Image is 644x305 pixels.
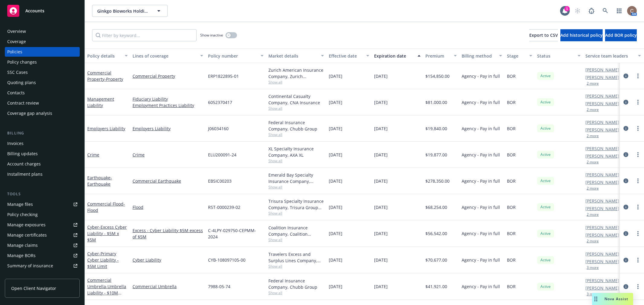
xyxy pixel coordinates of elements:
[613,5,625,17] a: Switch app
[7,241,38,250] div: Manage claims
[585,198,619,204] a: [PERSON_NAME]
[268,158,324,163] span: Show all
[133,178,203,184] a: Commercial Earthquake
[130,49,206,63] button: Lines of coverage
[507,53,526,59] div: Stage
[87,126,125,131] a: Employers Liability
[374,283,388,290] span: [DATE]
[374,178,388,184] span: [DATE]
[87,251,119,269] span: - Primary Cyber Liability - $5M Limit
[87,152,99,158] a: Crime
[587,134,599,138] button: 2 more
[208,257,245,263] span: CYB-108097105-00
[5,210,80,219] a: Policy checking
[605,29,637,41] button: Add BOR policy
[622,230,630,237] a: circleInformation
[133,152,203,158] a: Crime
[268,251,324,264] div: Travelers Excess and Surplus Lines Company, Travelers Insurance, Corvus Insurance (Travelers)
[268,211,324,216] span: Show all
[5,200,80,209] a: Manage files
[92,5,168,17] button: Ginkgo Bioworks Holdings, Inc.
[634,230,642,237] a: more
[5,271,80,281] a: Policy AI ingestions
[540,152,552,157] span: Active
[5,78,80,87] a: Quoting plans
[5,47,80,57] a: Policies
[5,159,80,169] a: Account charges
[507,230,516,237] span: BOR
[87,201,125,213] a: Commercial Flood
[7,159,41,169] div: Account charges
[587,239,599,243] button: 2 more
[372,49,423,63] button: Expiration date
[583,49,643,63] button: Service team leaders
[208,53,257,59] div: Policy number
[5,27,80,36] a: Overview
[268,119,324,132] div: Federal Insurance Company, Chubb Group
[87,284,126,302] span: - Umbrella Liability - $10M Limit
[5,220,80,230] span: Manage exposures
[425,73,450,79] span: $154,850.00
[268,198,324,211] div: Trisura Specialty Insurance Company, Trisura Group Ltd., Amwins
[97,8,149,14] span: Ginkgo Bioworks Holdings, Inc.
[425,99,447,105] span: $81,000.00
[622,99,630,106] a: circleInformation
[585,224,619,231] a: [PERSON_NAME]
[208,227,264,240] span: C-4LPY-029750-CEPMM-2024
[7,169,43,179] div: Installment plans
[85,49,130,63] button: Policy details
[7,230,47,240] div: Manage certificates
[462,204,500,210] span: Agency - Pay in full
[7,68,28,77] div: SSC Cases
[587,108,599,112] button: 2 more
[268,146,324,158] div: XL Specialty Insurance Company, AXA XL
[7,251,36,260] div: Manage BORs
[7,88,25,98] div: Contacts
[374,73,388,79] span: [DATE]
[587,266,599,269] button: 3 more
[5,139,80,148] a: Invoices
[268,106,324,111] span: Show all
[634,177,642,184] a: more
[208,125,229,132] span: J06034160
[5,130,80,136] div: Billing
[268,53,317,59] div: Market details
[7,220,46,230] div: Manage exposures
[200,33,223,38] span: Show inactive
[5,37,80,46] a: Coverage
[425,257,447,263] span: $70,677.00
[459,49,505,63] button: Billing method
[268,132,324,137] span: Show all
[540,231,552,236] span: Active
[423,49,459,63] button: Premium
[7,261,53,271] div: Summary of insurance
[208,178,232,184] span: EBSIC00203
[622,203,630,211] a: circleInformation
[7,78,36,87] div: Quoting plans
[507,257,516,263] span: BOR
[634,99,642,106] a: more
[585,285,619,291] a: [PERSON_NAME]
[634,72,642,80] a: more
[622,72,630,80] a: circleInformation
[7,108,52,118] div: Coverage gap analysis
[425,230,447,237] span: $56,542.00
[560,32,603,38] span: Add historical policy
[627,6,637,16] img: photo
[329,53,363,59] div: Effective date
[268,290,324,295] span: Show all
[7,149,38,159] div: Billing updates
[329,152,342,158] span: [DATE]
[7,47,22,57] div: Policies
[208,204,240,210] span: RST-0000239-02
[133,257,203,263] a: Cyber Liability
[507,125,516,132] span: BOR
[529,32,558,38] span: Export to CSV
[585,74,619,80] a: [PERSON_NAME]
[585,127,619,133] a: [PERSON_NAME]
[374,53,414,59] div: Expiration date
[425,152,447,158] span: $19,877.00
[634,256,642,264] a: more
[585,145,619,152] a: [PERSON_NAME]
[622,125,630,132] a: circleInformation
